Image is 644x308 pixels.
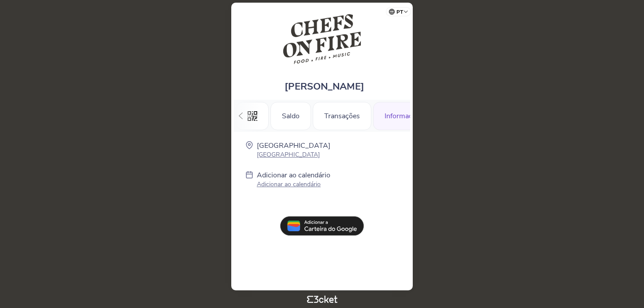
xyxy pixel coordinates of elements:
img: pt_add_to_google_wallet.13e59062.svg [280,216,364,236]
p: [GEOGRAPHIC_DATA] [257,141,330,150]
div: Saldo [270,102,311,130]
p: Adicionar ao calendário [257,180,330,188]
div: Informações [373,102,435,130]
a: Adicionar ao calendário Adicionar ao calendário [257,170,330,190]
a: Informações [373,110,435,120]
a: Saldo [270,110,311,120]
p: Adicionar ao calendário [257,170,330,180]
p: [GEOGRAPHIC_DATA] [257,150,330,159]
a: [GEOGRAPHIC_DATA] [GEOGRAPHIC_DATA] [257,141,330,159]
span: [PERSON_NAME] [285,80,364,93]
img: Chefs on Fire Cascais 2025 [282,11,362,67]
div: Transações [313,102,371,130]
a: Transações [313,110,371,120]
